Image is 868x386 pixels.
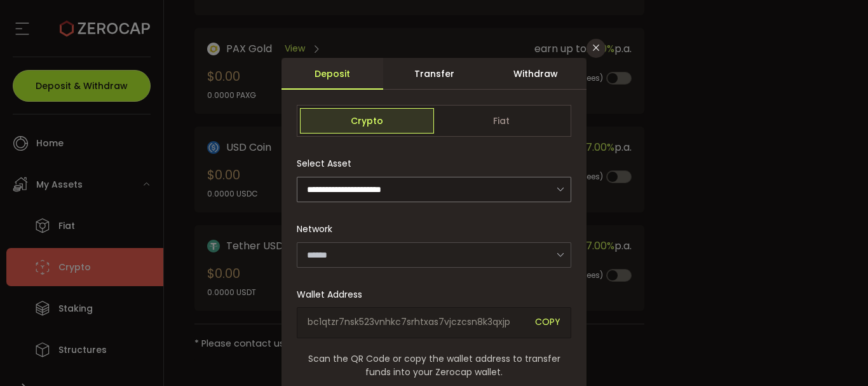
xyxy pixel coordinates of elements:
[383,58,485,90] div: Transfer
[535,315,560,330] span: COPY
[281,58,383,90] div: Deposit
[485,58,587,90] div: Withdraw
[297,157,359,170] label: Select Asset
[583,20,868,386] iframe: Chat Widget
[297,352,571,379] span: Scan the QR Code or copy the wallet address to transfer funds into your Zerocap wallet.
[308,315,526,330] span: bc1qtzr7nsk523vnhkc7srhtxas7vjczcsn8k3qxjp
[300,108,434,134] span: Crypto
[297,288,370,301] label: Wallet Address
[297,223,340,235] label: Network
[434,108,568,134] span: Fiat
